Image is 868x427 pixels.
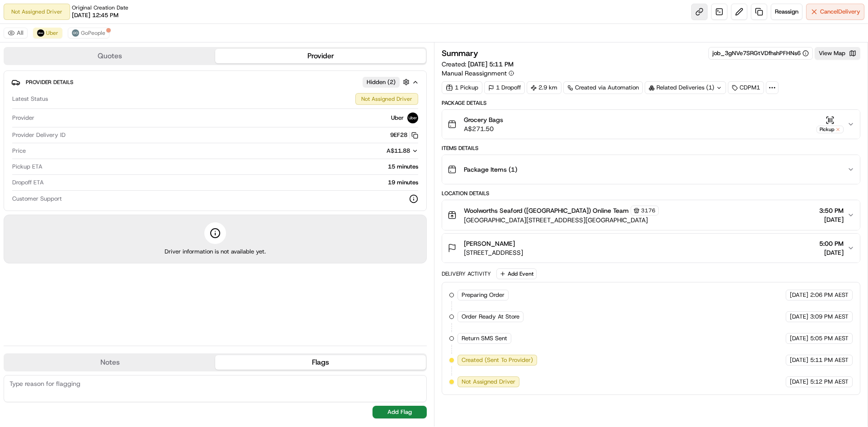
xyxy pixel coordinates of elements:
span: Original Creation Date [72,4,128,11]
span: 3:50 PM [819,206,844,215]
span: Price [12,147,26,155]
span: [GEOGRAPHIC_DATA][STREET_ADDRESS][GEOGRAPHIC_DATA] [464,216,659,225]
span: Manual Reassignment [442,69,507,78]
span: Latest Status [12,95,48,103]
span: Created (Sent To Provider) [462,356,533,364]
span: 5:12 PM AEST [810,378,849,386]
button: Woolworths Seaford ([GEOGRAPHIC_DATA]) Online Team3176[GEOGRAPHIC_DATA][STREET_ADDRESS][GEOGRAPHI... [442,200,860,230]
button: Uber [33,28,62,38]
img: uber-new-logo.jpeg [407,113,418,123]
button: Provider [215,49,426,63]
span: Created: [442,60,514,69]
span: [DATE] 12:45 PM [72,11,118,19]
span: Dropoff ETA [12,178,44,187]
button: Grocery BagsA$271.50Pickup [442,110,860,139]
button: Provider DetailsHidden (2) [11,75,419,89]
div: 1 Dropoff [484,81,525,94]
span: [STREET_ADDRESS] [464,248,523,257]
div: CDPM1 [728,81,764,94]
span: Provider Details [26,79,73,86]
span: [DATE] [790,378,808,386]
button: Pickup [816,116,844,133]
div: Delivery Activity [442,270,491,277]
span: Preparing Order [462,291,505,299]
div: Items Details [442,145,860,152]
div: Pickup [816,126,844,133]
span: [DATE] [790,356,808,364]
span: Driver information is not available yet. [165,248,266,256]
span: Hidden ( 2 ) [367,78,396,86]
span: Woolworths Seaford ([GEOGRAPHIC_DATA]) Online Team [464,206,629,215]
button: Manual Reassignment [442,69,514,78]
button: Flags [215,355,426,370]
button: [PERSON_NAME][STREET_ADDRESS]5:00 PM[DATE] [442,234,860,263]
span: Reassign [775,8,798,16]
button: Quotes [5,49,215,63]
button: Package Items (1) [442,155,860,184]
span: Return SMS Sent [462,334,507,343]
span: Provider Delivery ID [12,131,66,139]
span: 3:09 PM AEST [810,313,849,321]
button: Hidden (2) [363,76,412,88]
span: [PERSON_NAME] [464,239,515,248]
span: Not Assigned Driver [462,378,515,386]
span: 2:06 PM AEST [810,291,849,299]
img: uber-new-logo.jpeg [37,29,44,37]
span: [DATE] [819,215,844,224]
span: [DATE] 5:11 PM [468,60,514,68]
button: All [4,28,28,38]
button: CancelDelivery [806,4,864,20]
button: GoPeople [68,28,109,38]
span: [DATE] [790,334,808,343]
span: Cancel Delivery [820,8,860,16]
span: Provider [12,114,34,122]
button: Notes [5,355,215,370]
span: Uber [46,29,58,37]
span: [DATE] [790,313,808,321]
button: job_3gNVe7SRGtVDfhshPFHNs6 [712,49,809,57]
span: Pickup ETA [12,163,42,171]
img: gopeople_logo.png [72,29,79,37]
span: Order Ready At Store [462,313,519,321]
span: Grocery Bags [464,115,503,124]
div: 2.9 km [527,81,561,94]
div: Package Details [442,99,860,107]
span: 5:05 PM AEST [810,334,849,343]
div: 1 Pickup [442,81,482,94]
button: Reassign [771,4,802,20]
button: View Map [815,47,860,60]
button: A$11.88 [339,147,418,155]
span: Package Items ( 1 ) [464,165,517,174]
span: A$11.88 [387,147,410,155]
button: Add Event [496,268,537,279]
span: Uber [391,114,404,122]
span: 5:11 PM AEST [810,356,849,364]
span: [DATE] [819,248,844,257]
div: Location Details [442,190,860,197]
div: 15 minutes [46,163,418,171]
div: Related Deliveries (1) [645,81,726,94]
div: 19 minutes [47,178,418,187]
span: 3176 [641,207,656,214]
h3: Summary [442,49,478,57]
button: Add Flag [373,406,427,418]
span: [DATE] [790,291,808,299]
a: Created via Automation [563,81,643,94]
span: GoPeople [81,29,105,37]
span: 5:00 PM [819,239,844,248]
span: A$271.50 [464,124,503,133]
button: 9EF28 [390,131,418,139]
span: Customer Support [12,195,62,203]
